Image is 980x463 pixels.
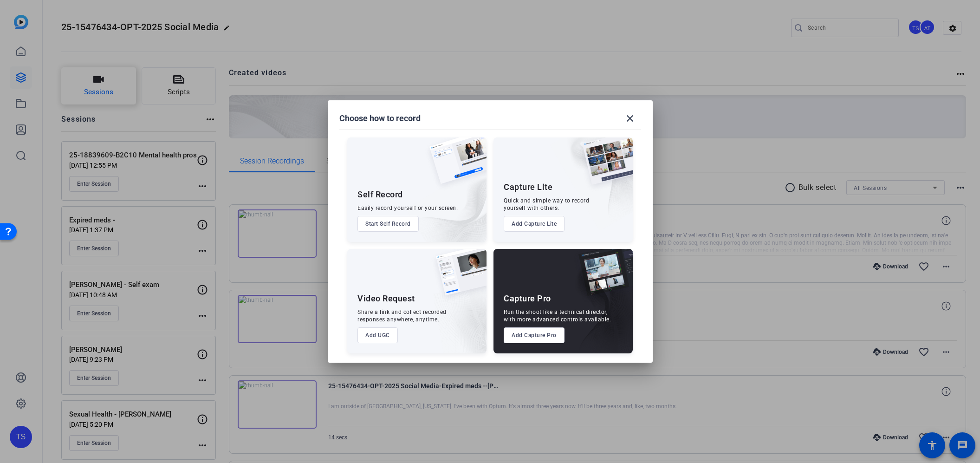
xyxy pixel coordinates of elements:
[624,113,636,124] mat-icon: close
[406,157,487,242] img: embarkstudio-self-record.png
[357,216,419,232] button: Start Self Record
[571,249,633,306] img: capture-pro.png
[504,182,552,193] div: Capture Lite
[504,327,565,343] button: Add Capture Pro
[504,197,589,212] div: Quick and simple way to record yourself with others.
[433,278,487,353] img: embarkstudio-ugc-content.png
[564,261,633,353] img: embarkstudio-capture-pro.png
[504,308,611,323] div: Run the shoot like a technical director, with more advanced controls available.
[357,189,403,200] div: Self Record
[357,327,398,343] button: Add UGC
[422,137,487,193] img: self-record.png
[575,137,633,194] img: capture-lite.png
[357,308,447,323] div: Share a link and collect recorded responses anywhere, anytime.
[429,249,487,305] img: ugc-content.png
[504,216,565,232] button: Add Capture Lite
[550,137,633,230] img: embarkstudio-capture-lite.png
[339,113,421,124] h1: Choose how to record
[504,293,551,304] div: Capture Pro
[357,204,458,212] div: Easily record yourself or your screen.
[357,293,415,304] div: Video Request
